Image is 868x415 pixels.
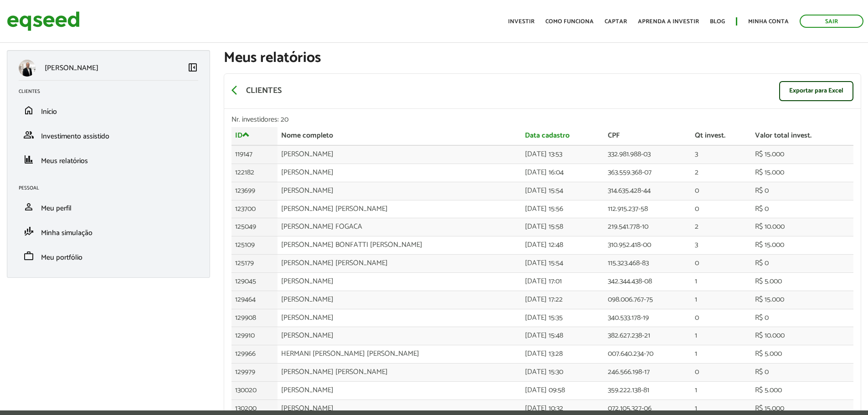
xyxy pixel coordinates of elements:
[41,251,82,264] span: Meu portfólio
[525,132,570,139] a: Data cadastro
[521,145,604,164] td: [DATE] 13:53
[45,64,98,72] p: [PERSON_NAME]
[691,200,752,218] td: 0
[604,255,691,273] td: 115.323.468-83
[41,227,92,239] span: Minha simulação
[604,291,691,309] td: 098.006.767-75
[231,327,277,345] td: 129910
[691,345,752,364] td: 1
[751,382,853,400] td: R$ 5.000
[231,145,277,164] td: 119147
[231,236,277,255] td: 125109
[19,251,198,261] a: workMeu portfólio
[521,345,604,364] td: [DATE] 13:28
[605,19,627,25] a: Captar
[521,364,604,382] td: [DATE] 15:30
[19,129,198,140] a: groupInvestimento assistido
[19,226,198,237] a: finance_modeMinha simulação
[604,164,691,182] td: 363.559.368-07
[604,218,691,236] td: 219.541.778-10
[691,272,752,291] td: 1
[231,200,277,218] td: 123700
[751,145,853,164] td: R$ 15.000
[231,85,242,97] a: arrow_back_ios
[19,201,198,212] a: personMeu perfil
[545,19,594,25] a: Como funciona
[231,272,277,291] td: 129045
[19,185,205,191] h2: Pessoal
[604,127,691,145] th: CPF
[231,345,277,364] td: 129966
[277,218,521,236] td: [PERSON_NAME] FOGACA
[604,272,691,291] td: 342.344.438-08
[277,382,521,400] td: [PERSON_NAME]
[521,236,604,255] td: [DATE] 12:48
[277,345,521,364] td: HERMANI [PERSON_NAME] [PERSON_NAME]
[224,50,861,66] h1: Meus relatórios
[521,382,604,400] td: [DATE] 09:58
[710,19,725,25] a: Blog
[12,123,205,147] li: Investimento assistido
[691,164,752,182] td: 2
[521,164,604,182] td: [DATE] 16:04
[521,291,604,309] td: [DATE] 17:22
[521,272,604,291] td: [DATE] 17:01
[751,327,853,345] td: R$ 10.000
[691,309,752,327] td: 0
[277,309,521,327] td: [PERSON_NAME]
[12,147,205,172] li: Meus relatórios
[751,236,853,255] td: R$ 15.000
[751,127,853,145] th: Valor total invest.
[277,255,521,273] td: [PERSON_NAME] [PERSON_NAME]
[23,129,34,140] span: group
[187,62,198,75] a: Colapsar menu
[277,291,521,309] td: [PERSON_NAME]
[231,364,277,382] td: 129979
[751,218,853,236] td: R$ 10.000
[691,145,752,164] td: 3
[604,182,691,200] td: 314.635.428-44
[19,154,198,165] a: financeMeus relatórios
[41,202,72,215] span: Meu perfil
[23,154,34,165] span: finance
[19,105,198,116] a: homeInício
[23,251,34,261] span: work
[691,255,752,273] td: 0
[231,382,277,400] td: 130020
[277,236,521,255] td: [PERSON_NAME] BONFATTI [PERSON_NAME]
[800,15,863,28] a: Sair
[277,272,521,291] td: [PERSON_NAME]
[187,62,198,73] span: left_panel_close
[751,272,853,291] td: R$ 5.000
[508,19,534,25] a: Investir
[231,291,277,309] td: 129464
[751,182,853,200] td: R$ 0
[691,127,752,145] th: Qt invest.
[604,345,691,364] td: 007.640.234-70
[246,86,282,96] p: Clientes
[277,364,521,382] td: [PERSON_NAME] [PERSON_NAME]
[779,81,853,101] a: Exportar para Excel
[7,9,80,33] img: EqSeed
[604,382,691,400] td: 359.222.138-81
[277,145,521,164] td: [PERSON_NAME]
[231,85,242,96] span: arrow_back_ios
[751,309,853,327] td: R$ 0
[23,226,34,237] span: finance_mode
[231,255,277,273] td: 125179
[521,182,604,200] td: [DATE] 15:54
[748,19,789,25] a: Minha conta
[751,345,853,364] td: R$ 5.000
[231,116,853,123] div: Nr. investidores: 20
[41,130,109,143] span: Investimento assistido
[638,19,699,25] a: Aprenda a investir
[231,164,277,182] td: 122182
[231,182,277,200] td: 123699
[604,200,691,218] td: 112.915.237-58
[751,255,853,273] td: R$ 0
[604,364,691,382] td: 246.566.198-17
[521,309,604,327] td: [DATE] 15:35
[12,98,205,123] li: Início
[23,105,34,116] span: home
[521,255,604,273] td: [DATE] 15:54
